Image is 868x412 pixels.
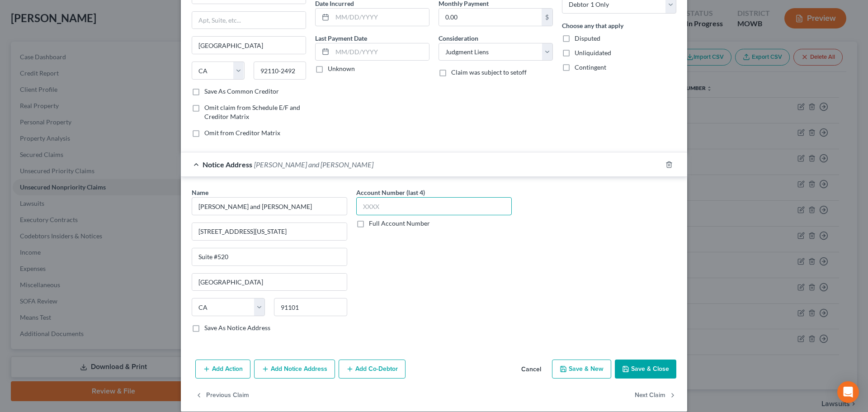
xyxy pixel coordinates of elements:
[575,63,606,71] span: Contingent
[332,43,429,61] input: MM/DD/YYYY
[274,298,347,316] input: Enter zip..
[254,62,307,80] input: Enter zip...
[635,386,676,405] button: Next Claim
[204,104,300,120] span: Omit claim from Schedule E/F and Creditor Matrix
[328,64,355,73] label: Unknown
[195,360,250,379] button: Add Action
[369,219,430,228] label: Full Account Number
[332,9,429,26] input: MM/DD/YYYY
[192,189,208,196] span: Name
[192,248,347,265] input: Apt, Suite, etc...
[204,129,280,137] span: Omit from Creditor Matrix
[356,197,512,215] input: XXXX
[192,197,347,215] input: Search by name...
[195,386,249,405] button: Previous Claim
[192,37,306,54] input: Enter city...
[575,49,611,57] span: Unliquidated
[439,9,542,26] input: 0.00
[575,34,600,42] span: Disputed
[192,12,306,29] input: Apt, Suite, etc...
[192,274,347,291] input: Enter city...
[254,360,335,379] button: Add Notice Address
[615,360,676,379] button: Save & Close
[552,360,611,379] button: Save & New
[439,33,478,43] label: Consideration
[254,160,373,169] span: [PERSON_NAME] and [PERSON_NAME]
[315,33,367,43] label: Last Payment Date
[203,160,252,169] span: Notice Address
[356,188,425,197] label: Account Number (last 4)
[192,223,347,240] input: Enter address...
[514,360,548,379] button: Cancel
[204,87,279,96] label: Save As Common Creditor
[542,9,552,26] div: $
[451,68,527,76] span: Claim was subject to setoff
[339,360,406,379] button: Add Co-Debtor
[562,21,623,30] label: Choose any that apply
[204,323,270,332] label: Save As Notice Address
[837,381,859,403] div: Open Intercom Messenger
